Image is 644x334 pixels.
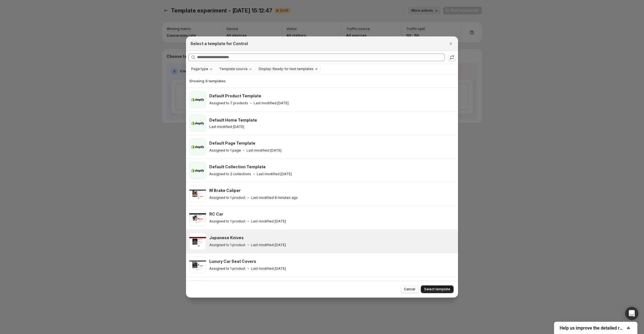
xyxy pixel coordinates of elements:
h3: Default Product Template [209,93,261,99]
p: Last modified [DATE] [209,125,244,129]
h3: Japanese Knives [209,235,244,241]
h3: Default Home Template [209,117,257,123]
img: contact [189,280,206,297]
p: Assigned to 1 product [209,219,245,224]
p: Last modified [DATE] [251,266,286,271]
span: Template source [219,67,248,71]
p: Assigned to 1 page [209,148,241,153]
span: Cancel [404,287,415,291]
span: Help us improve the detailed report for A/B campaigns [560,325,625,331]
button: Select template [421,285,454,293]
button: Page type [188,66,215,72]
button: Template source [217,66,254,72]
p: Last modified [DATE] [246,148,281,153]
img: Default Collection Template [189,162,206,179]
button: Cancel [401,285,419,293]
p: Assigned to 1 product [209,196,245,200]
h3: Luxury Car Seat Covers [209,259,256,264]
button: Display: Ready-to-test templates [256,66,314,72]
span: Select template [424,287,450,291]
p: Assigned to 1 product [209,266,245,271]
p: Last modified [DATE] [251,219,286,224]
span: Display: Ready-to-test templates [259,67,314,71]
img: Default Page Template [189,138,206,155]
p: Assigned to 1 product [209,243,245,247]
p: Last modified [DATE] [251,243,286,247]
p: Assigned to 7 products [209,101,248,105]
button: Close [447,40,455,48]
img: Default Home Template [189,115,206,132]
h2: Select a template for Control [190,41,248,46]
div: Open Intercom Messenger [625,307,638,320]
p: Last modified 8 minutes ago [251,196,298,200]
span: Page type [191,67,208,71]
h3: M Brake Caliper [209,188,241,193]
h3: Default Collection Template [209,164,266,170]
h3: Default Page Template [209,140,255,146]
p: Assigned to 2 collections [209,172,251,176]
button: Show survey - Help us improve the detailed report for A/B campaigns [560,325,632,331]
span: Showing 9 templates [189,79,226,83]
h3: RC Car [209,211,223,217]
img: Default Product Template [189,91,206,108]
button: Clear [314,66,319,72]
p: Last modified [DATE] [254,101,289,105]
p: Last modified [DATE] [257,172,292,176]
